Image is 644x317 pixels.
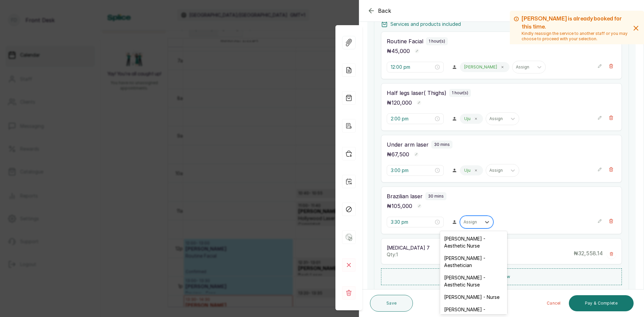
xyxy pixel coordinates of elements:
[378,7,391,15] span: Back
[381,268,622,285] button: Add new
[464,116,471,121] p: Uju
[391,167,434,174] input: Select time
[578,250,603,257] span: 32,558.14
[391,151,409,158] span: 67,500
[428,194,444,199] p: 30 mins
[391,48,410,54] span: 45,000
[387,150,409,158] p: ₦
[390,21,461,28] p: Services and products included
[434,142,450,147] p: 30 mins
[370,295,413,312] button: Save
[391,63,434,71] input: Select time
[440,271,507,291] div: [PERSON_NAME] - Aesthetic Nurse
[387,245,479,251] p: [MEDICAL_DATA] 7
[387,251,479,258] p: Qty: 1
[387,99,412,107] p: ₦
[367,7,391,15] button: Back
[452,90,468,96] p: 1 hour(s)
[522,31,629,42] p: Kindly reassign the service to another staff or you may choose to proceed with your selection.
[391,203,412,209] span: 105,000
[387,89,446,97] p: Half legs laser( Thighs)
[569,295,634,311] button: Pay & Complete
[440,232,507,252] div: [PERSON_NAME] - Aesthetic Nurse
[387,192,423,200] p: Brazilian laser
[391,99,412,106] span: 120,000
[387,141,429,149] p: Under arm laser
[440,291,507,303] div: [PERSON_NAME] - Nurse
[387,202,412,210] p: ₦
[522,15,629,31] h2: [PERSON_NAME] is already booked for this time.
[391,115,434,122] input: Select time
[429,39,445,44] p: 1 hour(s)
[464,168,471,173] p: Uju
[387,37,423,45] p: Routine Facial
[387,47,410,55] p: ₦
[574,249,603,259] p: ₦
[440,252,507,271] div: [PERSON_NAME] - Aesthetician
[464,64,497,70] p: [PERSON_NAME]
[391,218,434,226] input: Select time
[541,295,566,311] button: Cancel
